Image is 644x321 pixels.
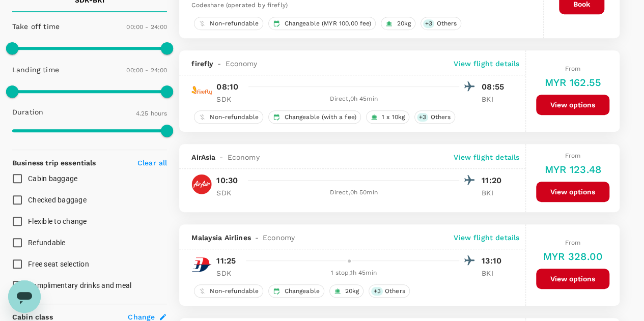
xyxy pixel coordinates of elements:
[329,284,364,298] div: 20kg
[28,174,77,183] span: Cabin baggage
[28,281,131,289] span: Complimentary drinks and meal
[544,74,601,91] h6: MYR 162.55
[393,19,415,28] span: 20kg
[366,110,409,124] div: 1 x 10kg
[417,113,428,122] span: + 3
[191,1,524,11] div: Codeshare (operated by firefly)
[12,159,96,167] strong: Business trip essentials
[215,152,227,162] span: -
[369,284,409,298] div: +3Others
[482,174,507,187] p: 11:20
[126,67,167,74] span: 00:00 - 24:00
[544,161,601,178] h6: MYR 123.48
[194,17,263,30] div: Non-refundable
[536,269,609,289] button: View options
[482,188,507,198] p: BKI
[191,80,212,101] img: FY
[536,182,609,202] button: View options
[191,232,251,243] span: Malaysia Airlines
[12,313,53,321] strong: Cabin class
[454,232,519,243] p: View flight details
[12,107,43,117] p: Duration
[28,239,66,247] span: Refundable
[280,113,360,122] span: Changeable (with a fee)
[206,113,263,122] span: Non-refundable
[206,19,263,28] span: Non-refundable
[454,59,519,69] p: View flight details
[454,152,519,162] p: View flight details
[12,21,60,32] p: Take off time
[191,59,213,69] span: firefly
[414,110,455,124] div: +3Others
[206,287,263,296] span: Non-refundable
[432,19,461,28] span: Others
[482,81,507,93] p: 08:55
[216,255,236,267] p: 11:25
[280,287,324,296] span: Changeable
[341,287,363,296] span: 20kg
[565,65,581,72] span: From
[482,255,507,267] p: 13:10
[268,17,376,30] div: Changeable (MYR 100.00 fee)
[225,59,257,69] span: Economy
[8,280,41,313] iframe: Button to launch messaging window
[543,248,603,265] h6: MYR 328.00
[191,254,212,275] img: MH
[263,232,295,243] span: Economy
[378,113,409,122] span: 1 x 10kg
[268,284,324,298] div: Changeable
[426,113,455,122] span: Others
[251,232,263,243] span: -
[216,268,242,278] p: SDK
[371,287,382,296] span: + 3
[194,284,263,298] div: Non-refundable
[381,287,409,296] span: Others
[248,268,459,278] div: 1 stop , 1h 45min
[482,268,507,278] p: BKI
[136,110,167,117] span: 4.25 hours
[482,94,507,104] p: BKI
[213,59,225,69] span: -
[216,81,238,93] p: 08:10
[28,217,87,225] span: Flexible to change
[12,65,59,75] p: Landing time
[268,110,360,124] div: Changeable (with a fee)
[137,158,167,168] p: Clear all
[216,94,242,104] p: SDK
[421,17,461,30] div: +3Others
[565,152,581,159] span: From
[227,152,259,162] span: Economy
[565,239,581,246] span: From
[28,260,89,268] span: Free seat selection
[381,17,415,30] div: 20kg
[248,94,459,104] div: Direct , 0h 45min
[126,23,167,31] span: 00:00 - 24:00
[191,152,215,162] span: AirAsia
[191,174,212,194] img: AK
[536,95,609,115] button: View options
[216,174,238,187] p: 10:30
[423,19,434,28] span: + 3
[216,188,242,198] p: SDK
[280,19,375,28] span: Changeable (MYR 100.00 fee)
[194,110,263,124] div: Non-refundable
[248,188,459,198] div: Direct , 0h 50min
[28,196,87,204] span: Checked baggage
